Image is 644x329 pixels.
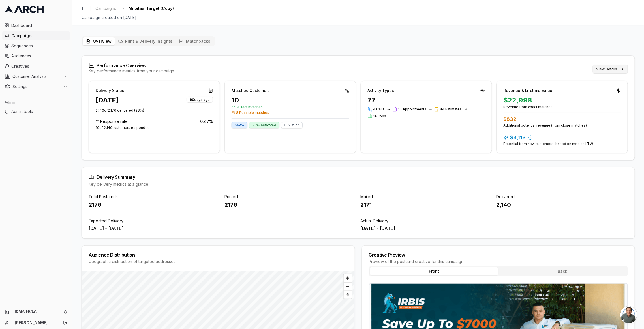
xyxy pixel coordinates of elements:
[2,82,70,91] button: Settings
[2,41,70,50] a: Sequences
[497,201,628,209] div: 2,140
[176,37,214,45] button: Matchbacks
[232,96,349,105] div: 10
[12,74,61,79] span: Customer Analysis
[2,31,70,40] a: Campaigns
[343,291,352,298] span: Reset bearing to north
[373,107,385,112] span: 4 Calls
[2,72,70,81] button: Customer Analysis
[370,267,498,275] button: Front
[83,37,115,45] button: Overview
[89,201,220,209] div: 2176
[11,23,68,28] span: Dashboard
[369,259,628,264] div: Preview of the postcard creative for this campaign
[368,96,485,105] div: 77
[344,290,352,299] button: Reset bearing to north
[2,107,70,116] a: Admin tools
[115,37,176,45] button: Print & Delivery Insights
[89,63,174,68] div: Performance Overview
[281,122,303,128] div: 3 Existing
[504,96,621,105] div: $22,998
[11,43,68,49] span: Sequences
[224,194,356,200] div: Printed
[93,5,118,12] a: Campaigns
[498,267,627,275] button: Back
[82,15,635,20] div: Campaign created on [DATE]
[187,96,213,103] button: 90days ago
[232,88,270,93] div: Matched Customers
[249,122,279,128] div: 2 Re-activated
[89,181,628,187] div: Key delivery metrics at a glance
[224,201,356,209] div: 2176
[232,122,247,128] div: 5 New
[96,108,213,113] p: 2,140 of 2,176 delivered ( 98 %)
[2,307,70,317] button: IRBIS HVAC
[504,115,621,123] div: $832
[497,194,628,200] div: Delivered
[398,107,427,112] span: 15 Appointments
[89,68,174,74] div: Key performance metrics from your campaign
[232,105,349,109] span: 2 Exact matches
[93,5,174,12] nav: breadcrumb
[620,306,637,323] div: Open chat
[15,309,61,315] span: IRBIS HVAC
[95,6,116,11] span: Campaigns
[96,88,124,93] div: Delivery Status
[373,114,386,118] span: 14 Jobs
[361,194,492,200] div: Mailed
[89,225,356,232] div: [DATE] - [DATE]
[504,123,621,128] div: Additional potential revenue (from close matches)
[11,63,68,69] span: Creatives
[344,274,352,282] button: Zoom in
[89,194,220,200] div: Total Postcards
[504,88,553,93] div: Revenue & Lifetime Value
[89,218,356,224] div: Expected Delivery
[2,62,70,71] a: Creatives
[96,96,119,105] div: [DATE]
[369,253,628,257] div: Creative Preview
[89,174,628,180] div: Delivery Summary
[100,119,128,124] span: Response rate
[96,125,213,130] div: 10 of 2,140 customers responded
[11,109,68,114] span: Admin tools
[12,84,61,89] span: Settings
[11,33,68,39] span: Campaigns
[200,119,213,124] span: 0.47 %
[187,97,213,103] div: 90 days ago
[361,225,628,232] div: [DATE] - [DATE]
[15,320,57,326] a: [PERSON_NAME]
[361,201,492,209] div: 2171
[593,65,628,74] button: View Details
[89,259,348,264] div: Geographic distribution of targeted addresses
[368,88,394,93] div: Activity Types
[2,98,70,107] div: Admin
[2,52,70,61] a: Audiences
[89,253,348,257] div: Audience Distribution
[361,218,628,224] div: Actual Delivery
[504,142,621,146] div: Potential from new customers (based on median LTV)
[11,53,68,59] span: Audiences
[504,134,621,142] div: $3,113
[504,105,621,109] div: Revenue from exact matches
[440,107,462,112] span: 44 Estimates
[344,282,352,290] button: Zoom out
[61,319,69,327] button: Log out
[2,21,70,30] a: Dashboard
[129,6,174,11] span: Milpitas_Target (Copy)
[232,110,349,115] span: 8 Possible matches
